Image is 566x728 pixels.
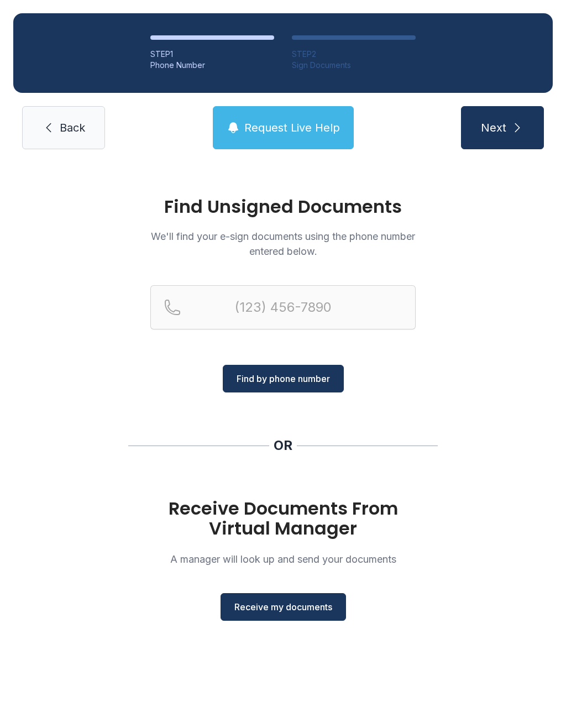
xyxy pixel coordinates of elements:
h1: Receive Documents From Virtual Manager [150,499,416,538]
div: STEP 1 [150,49,274,60]
span: Request Live Help [244,120,340,135]
p: A manager will look up and send your documents [150,552,416,567]
div: STEP 2 [292,49,416,60]
div: Sign Documents [292,60,416,71]
input: Reservation phone number [150,285,416,329]
h1: Find Unsigned Documents [150,198,416,216]
span: Find by phone number [237,372,330,385]
span: Receive my documents [234,600,332,614]
span: Next [481,120,506,135]
p: We'll find your e-sign documents using the phone number entered below. [150,229,416,259]
span: Back [60,120,85,135]
div: Phone Number [150,60,274,71]
div: OR [274,437,292,454]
